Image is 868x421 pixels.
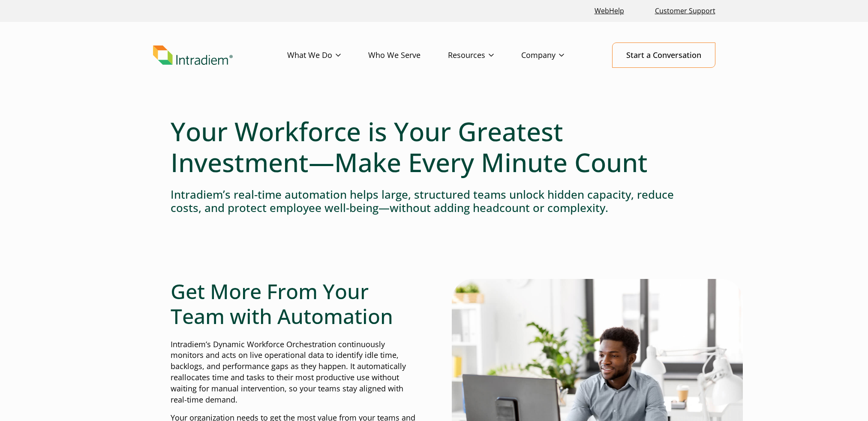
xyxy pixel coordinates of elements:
a: Link to homepage of Intradiem [153,45,287,65]
a: Start a Conversation [612,42,715,68]
a: Link opens in a new window [591,2,628,20]
h1: Your Workforce is Your Greatest Investment—Make Every Minute Count [171,116,698,178]
a: Who We Serve [368,43,448,68]
p: Intradiem’s Dynamic Workforce Orchestration continuously monitors and acts on live operational da... [171,339,417,406]
a: Resources [448,43,521,68]
a: What We Do [287,43,368,68]
img: Intradiem [153,45,233,65]
h4: Intradiem’s real-time automation helps large, structured teams unlock hidden capacity, reduce cos... [171,188,698,215]
a: Company [521,43,592,68]
a: Customer Support [652,2,719,20]
h2: Get More From Your Team with Automation [171,279,417,328]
